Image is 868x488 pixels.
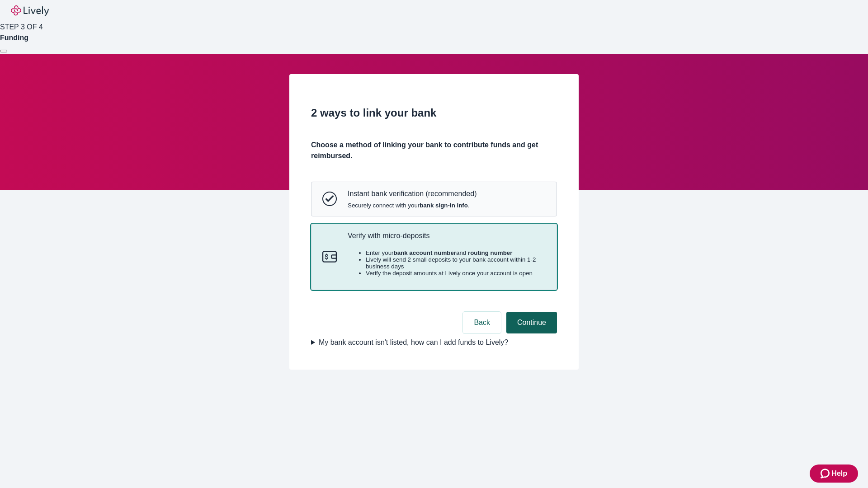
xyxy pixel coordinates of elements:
button: Continue [506,312,557,333]
strong: routing number [468,249,512,256]
p: Instant bank verification (recommended) [348,189,476,198]
li: Enter your and [366,249,546,256]
svg: Micro-deposits [322,249,337,264]
p: Verify with micro-deposits [348,231,546,240]
li: Lively will send 2 small deposits to your bank account within 1-2 business days [366,256,546,270]
button: Zendesk support iconHelp [810,465,858,483]
strong: bank sign-in info [420,202,468,209]
strong: bank account number [394,249,457,256]
svg: Zendesk support icon [821,468,831,479]
h2: 2 ways to link your bank [311,105,557,121]
span: Securely connect with your . [348,202,476,209]
img: Lively [11,5,49,16]
button: Instant bank verificationInstant bank verification (recommended)Securely connect with yourbank si... [311,182,557,216]
h4: Choose a method of linking your bank to contribute funds and get reimbursed. [311,140,557,161]
svg: Instant bank verification [322,192,337,206]
button: Micro-depositsVerify with micro-depositsEnter yourbank account numberand routing numberLively wil... [311,224,557,290]
button: Back [463,312,501,333]
span: Help [831,468,847,479]
li: Verify the deposit amounts at Lively once your account is open [366,270,546,277]
summary: My bank account isn't listed, how can I add funds to Lively? [311,337,557,348]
